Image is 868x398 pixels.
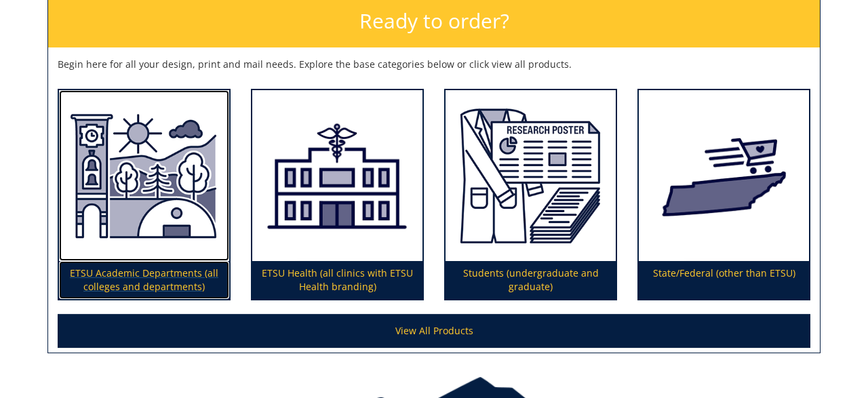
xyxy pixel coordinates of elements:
[252,90,422,261] img: ETSU Health (all clinics with ETSU Health branding)
[58,314,810,348] a: View All Products
[639,90,809,299] a: State/Federal (other than ETSU)
[446,90,616,261] img: Students (undergraduate and graduate)
[59,261,229,299] p: ETSU Academic Departments (all colleges and departments)
[639,90,809,261] img: State/Federal (other than ETSU)
[639,261,809,299] p: State/Federal (other than ETSU)
[446,261,616,299] p: Students (undergraduate and graduate)
[58,58,810,71] p: Begin here for all your design, print and mail needs. Explore the base categories below or click ...
[252,90,422,299] a: ETSU Health (all clinics with ETSU Health branding)
[252,261,422,299] p: ETSU Health (all clinics with ETSU Health branding)
[446,90,616,299] a: Students (undergraduate and graduate)
[59,90,229,299] a: ETSU Academic Departments (all colleges and departments)
[59,90,229,261] img: ETSU Academic Departments (all colleges and departments)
